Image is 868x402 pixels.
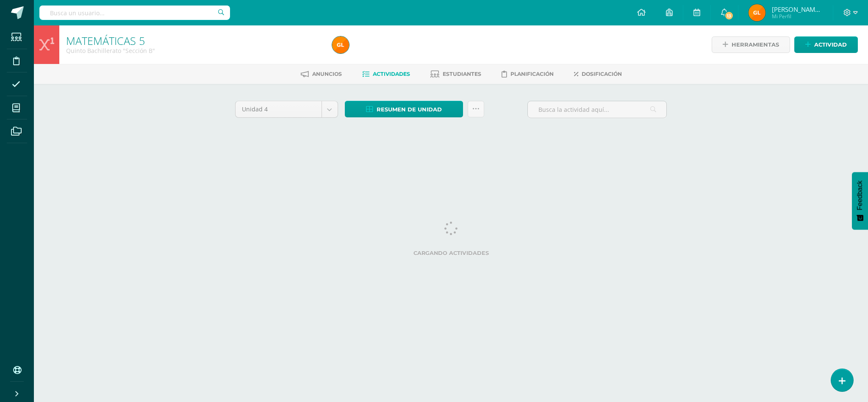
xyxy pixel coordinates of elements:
a: Anuncios [301,67,342,81]
span: Anuncios [312,71,342,77]
a: MATEMÁTICAS 5 [66,33,145,48]
span: Dosificación [582,71,622,77]
img: d2cef42ddc62b0eba814593b3d2dc4d6.png [749,4,765,21]
a: Estudiantes [430,67,481,81]
div: Quinto Bachillerato 'Sección B' [66,47,322,55]
a: Planificación [502,67,554,81]
a: Actividad [794,36,858,53]
span: Actividades [373,71,410,77]
span: Planificación [510,71,554,77]
input: Busca la actividad aquí... [528,101,666,118]
span: Mi Perfil [772,13,823,20]
a: Herramientas [712,36,790,53]
a: Unidad 4 [236,101,338,117]
span: Estudiantes [443,71,481,77]
span: Unidad 4 [242,101,315,117]
span: Resumen de unidad [377,102,442,117]
h1: MATEMÁTICAS 5 [66,35,322,47]
span: Herramientas [732,37,779,53]
a: Actividades [362,67,410,81]
button: Feedback - Mostrar encuesta [852,172,868,230]
span: [PERSON_NAME] [PERSON_NAME] [772,5,823,14]
a: Resumen de unidad [345,101,463,117]
label: Cargando actividades [235,250,667,256]
a: Dosificación [574,67,622,81]
img: d2cef42ddc62b0eba814593b3d2dc4d6.png [332,36,349,53]
input: Busca un usuario... [39,6,230,20]
span: Actividad [814,37,847,53]
span: 13 [724,11,734,20]
span: Feedback [856,180,864,210]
